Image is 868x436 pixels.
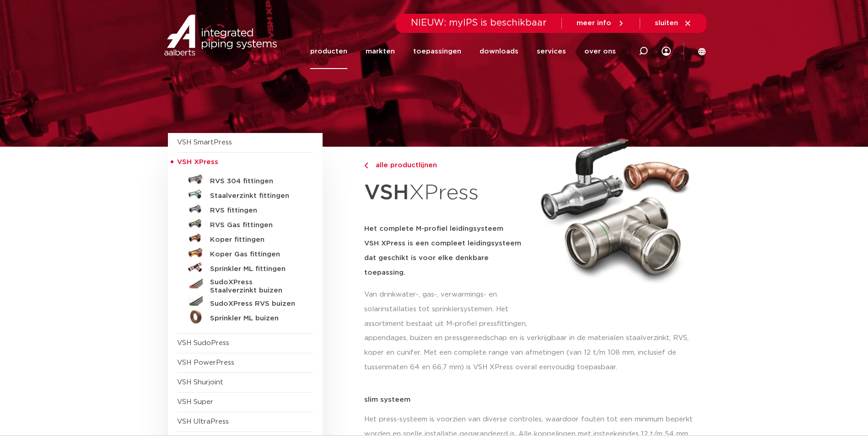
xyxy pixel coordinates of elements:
h5: Sprinkler ML fittingen [210,265,301,273]
a: services [537,34,566,69]
span: meer info [577,20,611,27]
a: Koper Gas fittingen [177,245,313,260]
a: VSH UltraPress [177,418,229,425]
a: producten [310,34,347,69]
h5: Koper fittingen [210,236,301,244]
a: markten [366,34,395,69]
a: VSH Shurjoint [177,379,223,386]
a: VSH Super [177,399,213,405]
nav: Menu [310,34,616,69]
p: appendages, buizen en pressgereedschap en is verkrijgbaar in de materialen staalverzinkt, RVS, ko... [364,331,701,375]
h5: RVS Gas fittingen [210,221,301,229]
span: NIEUW: myIPS is beschikbaar [411,18,547,27]
h1: XPress [364,175,530,211]
a: VSH PowerPress [177,359,234,366]
a: sluiten [655,19,692,27]
span: sluiten [655,20,678,27]
img: chevron-right.svg [364,163,368,169]
a: over ons [584,34,616,69]
a: RVS fittingen [177,202,313,216]
h5: Koper Gas fittingen [210,250,301,259]
a: meer info [577,19,625,27]
a: SudoXPress Staalverzinkt buizen [177,275,313,295]
h5: SudoXPress RVS buizen [210,300,301,308]
span: VSH XPress [177,159,218,165]
a: toepassingen [413,34,461,69]
a: alle productlijnen [364,160,530,171]
h5: Staalverzinkt fittingen [210,192,301,200]
h5: RVS fittingen [210,207,301,215]
a: RVS Gas fittingen [177,216,313,231]
h5: Sprinkler ML buizen [210,314,301,323]
a: Staalverzinkt fittingen [177,187,313,202]
h5: SudoXPress Staalverzinkt buizen [210,278,301,295]
a: Koper fittingen [177,231,313,245]
a: SudoXPress RVS buizen [177,295,313,309]
a: RVS 304 fittingen [177,172,313,187]
h5: RVS 304 fittingen [210,177,301,186]
a: VSH SudoPress [177,340,229,346]
p: slim systeem [364,396,701,403]
strong: VSH [364,182,409,203]
p: Van drinkwater-, gas-, verwarmings- en solarinstallaties tot sprinklersystemen. Het assortiment b... [364,287,530,331]
a: Sprinkler ML fittingen [177,260,313,275]
a: downloads [480,34,518,69]
span: alle productlijnen [370,162,437,169]
a: Sprinkler ML buizen [177,309,313,324]
a: VSH SmartPress [177,139,232,146]
h5: Het complete M-profiel leidingsysteem VSH XPress is een compleet leidingsysteem dat geschikt is v... [364,222,530,280]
